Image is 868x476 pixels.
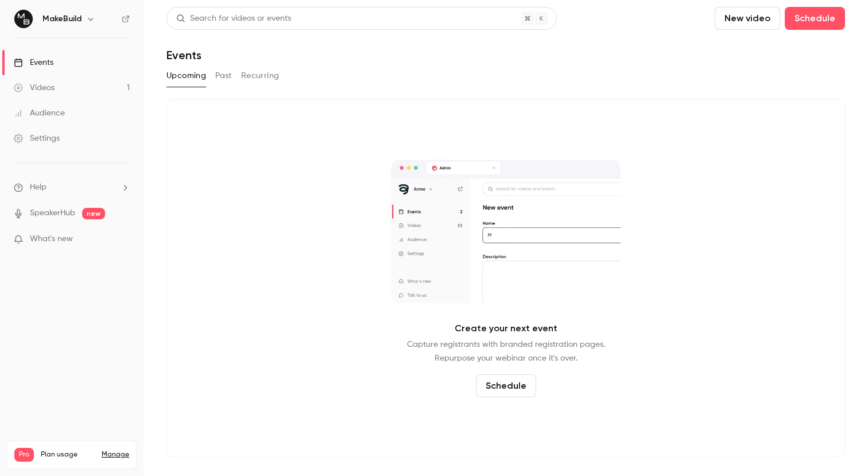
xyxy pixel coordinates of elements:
div: Search for videos or events [176,13,291,25]
button: Upcoming [166,67,206,85]
div: Videos [14,82,55,94]
span: Pro [14,448,34,462]
button: Schedule [785,7,845,30]
div: Settings [14,133,60,144]
img: MakeBuild [14,10,33,28]
a: SpeakerHub [30,207,75,219]
p: Create your next event [455,322,557,335]
button: Recurring [241,67,280,85]
iframe: Noticeable Trigger [116,234,130,245]
div: Events [14,57,53,68]
p: Capture registrants with branded registration pages. Repurpose your webinar once it's over. [407,338,605,365]
span: Help [30,181,46,194]
span: Plan usage [41,450,95,459]
h1: Events [166,48,201,62]
div: Audience [14,107,65,119]
button: Past [215,67,232,85]
button: New video [715,7,780,30]
h6: MakeBuild [42,13,82,25]
a: Manage [102,450,129,459]
span: new [82,208,105,219]
button: Schedule [476,374,536,397]
li: help-dropdown-opener [14,181,130,194]
span: What's new [30,233,73,245]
